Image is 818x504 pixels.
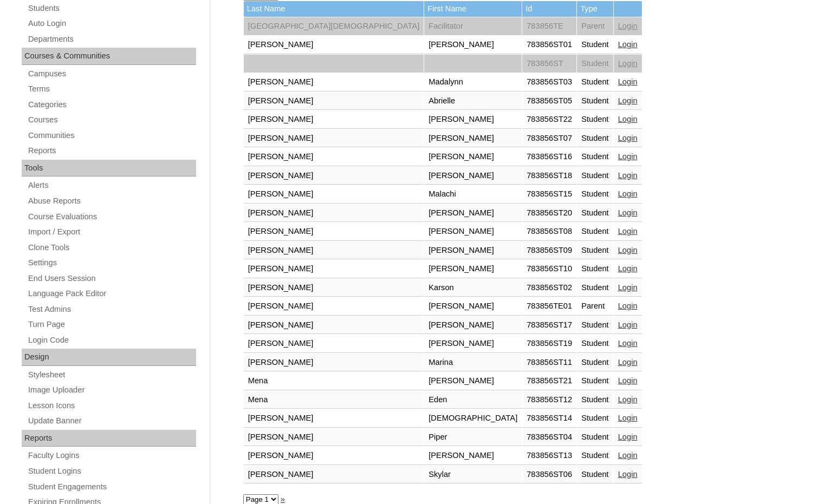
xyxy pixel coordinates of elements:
a: Student Logins [27,464,196,478]
td: Student [577,110,613,129]
td: Student [577,372,613,390]
a: Login [618,470,638,479]
a: Student Engagements [27,480,196,494]
td: Madalynn [424,73,522,91]
a: End Users Session [27,272,196,285]
a: Faculty Logins [27,449,196,462]
td: [PERSON_NAME] [424,129,522,148]
td: [PERSON_NAME] [424,372,522,390]
td: [PERSON_NAME] [244,466,424,484]
a: Login [618,264,638,273]
td: 783856ST [522,55,576,73]
td: 783856ST09 [522,241,576,260]
a: Login [618,376,638,385]
td: [PERSON_NAME] [244,316,424,335]
a: Communities [27,129,196,142]
td: 783856ST07 [522,129,576,148]
td: 783856ST16 [522,148,576,166]
td: ㅤㅤ [244,55,424,73]
div: Tools [22,160,196,177]
td: Student [577,466,613,484]
a: Login [618,320,638,329]
a: Courses [27,113,196,127]
td: [PERSON_NAME] [244,447,424,465]
a: Image Uploader [27,383,196,397]
td: [PERSON_NAME] [244,222,424,241]
td: [PERSON_NAME] [424,148,522,166]
td: [PERSON_NAME] [424,260,522,278]
a: Categories [27,98,196,112]
td: 783856ST20 [522,204,576,222]
td: Facilitator [424,17,522,36]
td: [PERSON_NAME] [424,297,522,316]
div: Courses & Communities [22,48,196,65]
td: Student [577,279,613,297]
a: Login [618,358,638,366]
td: [PERSON_NAME] [244,73,424,91]
td: 783856ST05 [522,92,576,110]
a: Turn Page [27,318,196,331]
td: ㅤㅤ [424,55,522,73]
td: 783856ST18 [522,167,576,185]
td: Piper [424,428,522,447]
a: Login [618,208,638,217]
td: [PERSON_NAME] [424,447,522,465]
td: Mena [244,372,424,390]
td: [PERSON_NAME] [244,335,424,353]
td: Student [577,316,613,335]
td: Parent [577,17,613,36]
a: Login [618,40,638,49]
a: Login [618,96,638,105]
td: Student [577,335,613,353]
a: Login [618,115,638,123]
td: [PERSON_NAME] [244,428,424,447]
td: Student [577,428,613,447]
a: Login [618,134,638,142]
td: [PERSON_NAME] [244,260,424,278]
td: Student [577,260,613,278]
a: Update Banner [27,414,196,428]
a: Students [27,2,196,15]
td: Student [577,55,613,73]
div: Reports [22,430,196,447]
td: 783856TE01 [522,297,576,316]
a: Login [618,339,638,348]
a: Import / Export [27,225,196,239]
a: Login [618,189,638,198]
td: Student [577,73,613,91]
td: Student [577,167,613,185]
td: [PERSON_NAME] [244,409,424,428]
td: Eden [424,391,522,409]
td: Student [577,354,613,372]
td: [PERSON_NAME] [244,129,424,148]
a: Login [618,227,638,235]
td: [PERSON_NAME] [244,185,424,204]
a: Departments [27,32,196,46]
td: Student [577,129,613,148]
a: Login [618,395,638,404]
td: [PERSON_NAME] [244,241,424,260]
td: [PERSON_NAME] [244,204,424,222]
td: Type [577,1,613,17]
a: Login [618,302,638,310]
td: 783856ST11 [522,354,576,372]
td: [PERSON_NAME] [244,354,424,372]
td: Id [522,1,576,17]
a: Lesson Icons [27,399,196,413]
a: Login [618,77,638,86]
td: [PERSON_NAME] [424,241,522,260]
td: [PERSON_NAME] [424,167,522,185]
a: Stylesheet [27,368,196,382]
div: Design [22,349,196,366]
td: [PERSON_NAME] [424,222,522,241]
td: 783856ST04 [522,428,576,447]
td: Student [577,447,613,465]
a: Login Code [27,333,196,347]
a: Login [618,152,638,161]
a: Test Admins [27,303,196,316]
a: Terms [27,82,196,96]
td: 783856ST19 [522,335,576,353]
td: Marina [424,354,522,372]
a: Login [618,414,638,422]
td: Student [577,222,613,241]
